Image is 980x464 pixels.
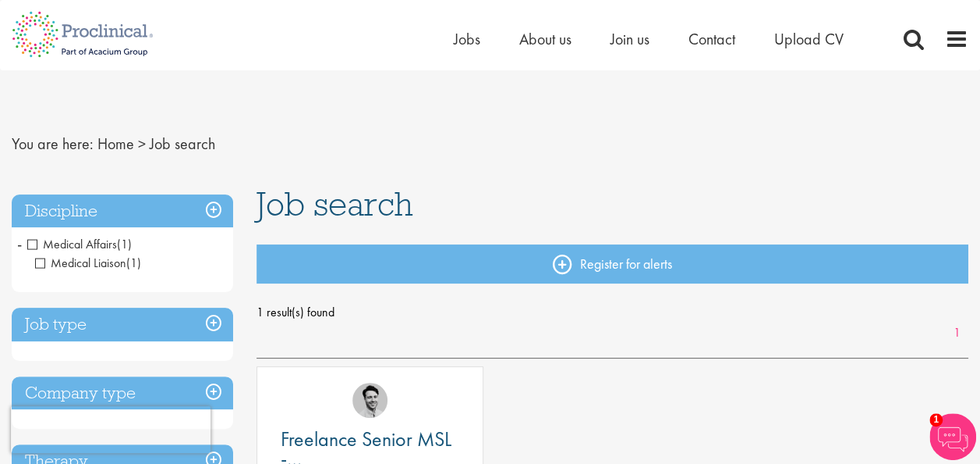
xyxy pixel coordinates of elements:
[352,383,387,418] img: Thomas Pinnock
[256,301,968,324] span: 1 result(s) found
[256,183,413,225] span: Job search
[117,236,132,252] span: (1)
[138,134,146,154] span: >
[610,29,649,49] a: Join us
[519,29,571,49] a: About us
[150,134,215,154] span: Job search
[12,308,233,341] h3: Job type
[11,406,211,453] iframe: reCAPTCHA
[929,413,943,427] span: 1
[97,134,134,154] a: breadcrumb link
[27,236,117,252] span: Medical Affairs
[12,195,233,228] h3: Discipline
[12,377,233,410] h3: Company type
[774,29,844,49] a: Upload CV
[35,255,126,271] span: Medical Liaison
[256,244,968,284] a: Register for alerts
[35,255,141,271] span: Medical Liaison
[454,29,480,49] a: Jobs
[17,232,22,255] span: -
[688,29,735,49] a: Contact
[929,413,976,460] img: Chatbot
[946,324,968,342] a: 1
[126,255,141,271] span: (1)
[12,134,94,154] span: You are here:
[27,236,132,252] span: Medical Affairs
